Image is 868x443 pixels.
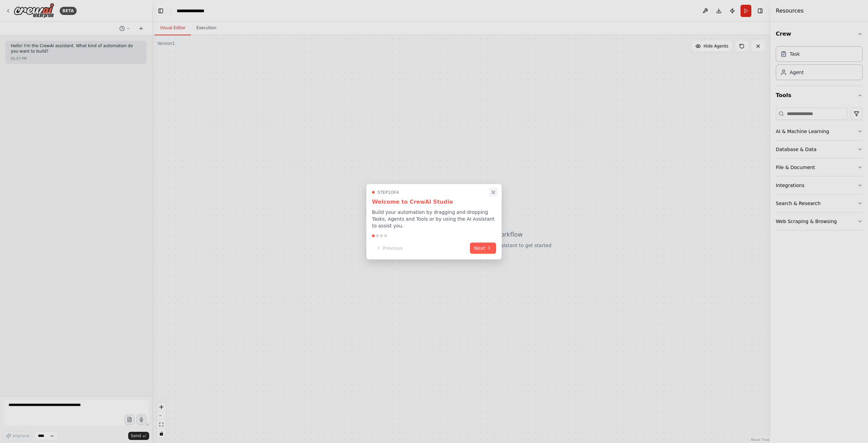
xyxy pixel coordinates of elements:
span: Step 1 of 4 [377,189,399,195]
h3: Welcome to CrewAI Studio [372,198,496,206]
button: Hide left sidebar [156,6,165,16]
p: Build your automation by dragging and dropping Tasks, Agents and Tools or by using the AI Assista... [372,208,496,229]
button: Next [470,242,496,254]
button: Close walkthrough [489,188,498,197]
button: Previous [372,242,407,254]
